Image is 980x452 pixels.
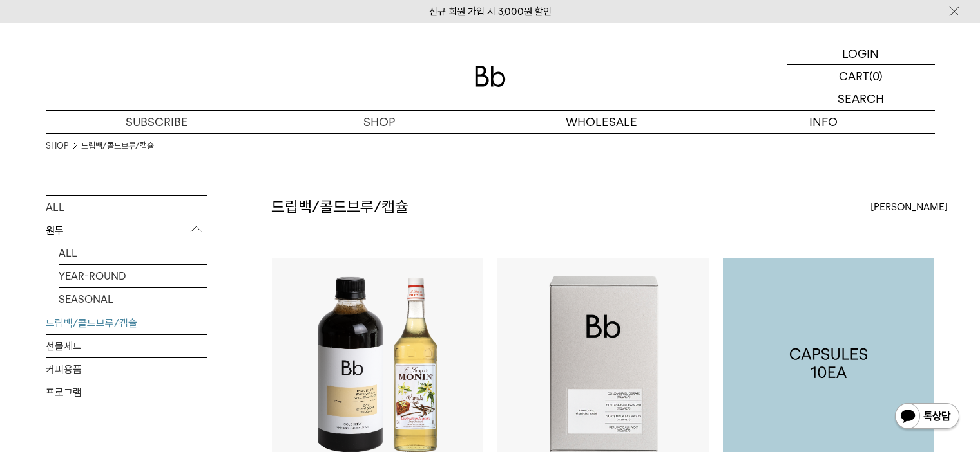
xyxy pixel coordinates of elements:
a: ALL [46,196,207,219]
img: 카카오톡 채널 1:1 채팅 버튼 [894,402,961,433]
a: SHOP [268,111,490,133]
p: SEARCH [838,87,884,110]
p: 원두 [46,219,207,242]
p: (0) [869,65,883,87]
a: LOGIN [787,42,935,65]
a: ALL [59,242,207,264]
img: 로고 [475,66,506,87]
a: CART (0) [787,65,935,87]
a: 신규 회원 가입 시 3,000원 할인 [429,6,552,17]
p: CART [839,65,869,87]
a: 드립백/콜드브루/캡슐 [46,312,207,334]
a: SUBSCRIBE [46,111,268,133]
p: LOGIN [842,42,879,64]
a: YEAR-ROUND [59,265,207,287]
a: 선물세트 [46,335,207,357]
p: WHOLESALE [490,111,713,133]
h2: 드립백/콜드브루/캡슐 [271,196,408,218]
a: 커피용품 [46,358,207,381]
p: INFO [713,111,935,133]
a: 드립백/콜드브루/캡슐 [81,140,154,152]
a: SHOP [46,140,68,152]
a: 프로그램 [46,381,207,404]
a: SEASONAL [59,288,207,311]
span: [PERSON_NAME] [870,199,948,215]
